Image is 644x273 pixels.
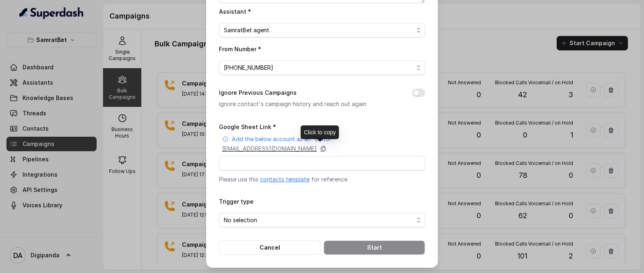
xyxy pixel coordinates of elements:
span: SamratBet agent [224,25,414,35]
p: Ignore contact's campaign history and reach out again [219,99,399,109]
span: [PHONE_NUMBER] [224,63,414,73]
label: Ignore Previous Campaigns [219,88,297,98]
div: Click to copy [301,125,339,139]
p: [EMAIL_ADDRESS][DOMAIN_NAME] [222,145,317,153]
button: SamratBet agent [219,23,425,38]
p: Add the below account as an "Editor" [232,135,334,143]
button: Cancel [219,240,320,255]
label: Trigger type [219,198,254,205]
label: Google Sheet Link * [219,123,276,130]
a: contacts template [260,176,310,183]
button: Start [324,240,425,255]
button: No selection [219,213,425,227]
p: Please use this for reference [219,175,425,183]
label: From Number * [219,46,261,52]
label: Assistant * [219,8,251,15]
button: [PHONE_NUMBER] [219,60,425,75]
span: No selection [224,215,414,225]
